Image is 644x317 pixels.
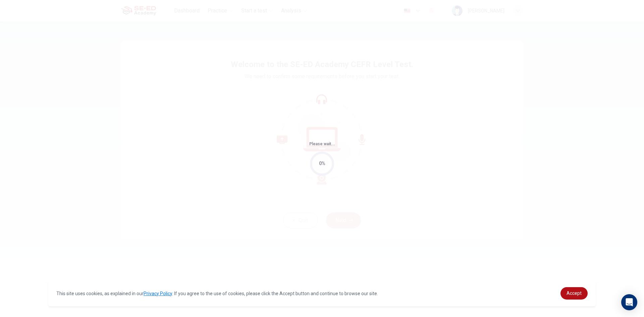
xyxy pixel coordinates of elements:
[560,287,588,300] a: dismiss cookie message
[56,291,378,296] span: This site uses cookies, as explained in our . If you agree to the use of cookies, please click th...
[621,294,637,310] div: Open Intercom Messenger
[567,290,582,296] span: Accept
[309,142,335,146] span: Please wait...
[144,291,172,296] a: Privacy Policy
[319,160,325,167] div: 0%
[48,280,596,306] div: cookieconsent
